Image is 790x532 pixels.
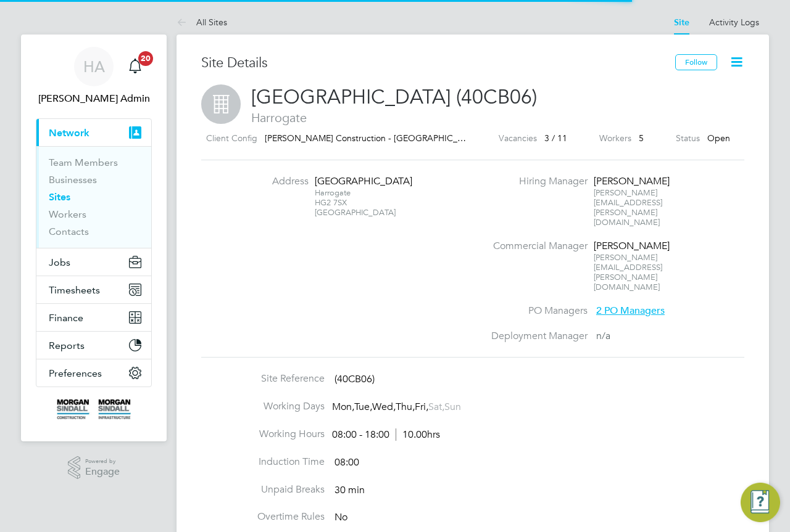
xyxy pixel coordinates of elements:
img: morgansindall-logo-retina.png [57,399,131,419]
label: Working Days [201,400,325,413]
button: Reports [36,332,151,359]
span: Open [707,133,730,144]
span: Finance [49,312,83,324]
span: 30 min [335,484,365,496]
span: 2 PO Managers [596,305,665,317]
span: [PERSON_NAME][EMAIL_ADDRESS][PERSON_NAME][DOMAIN_NAME] [594,252,662,292]
span: Preferences [49,367,102,379]
span: [GEOGRAPHIC_DATA] (40CB06) [251,85,537,109]
span: 5 [639,133,644,144]
span: Sat, [428,401,444,413]
label: Site Reference [201,372,325,385]
span: HA [83,59,105,75]
button: Engage Resource Center [741,483,780,522]
div: Harrogate HG2 7SX [GEOGRAPHIC_DATA] [315,188,392,218]
h3: Site Details [201,54,675,72]
span: 08:00 [335,456,359,469]
span: Wed, [372,401,396,413]
span: Network [49,127,89,139]
span: 10.00hrs [396,428,440,441]
span: [PERSON_NAME] Construction - [GEOGRAPHIC_DATA] and [GEOGRAPHIC_DATA] [265,133,591,144]
label: Workers [599,131,631,146]
div: [PERSON_NAME] [594,175,671,188]
span: Jobs [49,256,70,268]
a: 20 [123,47,148,86]
a: Powered byEngage [68,456,120,480]
a: Contacts [49,226,89,237]
span: (40CB06) [335,374,375,386]
label: Client Config [206,131,257,146]
a: HA[PERSON_NAME] Admin [36,47,152,106]
span: Sun [444,401,461,413]
span: 3 / 11 [544,133,567,144]
label: Induction Time [201,456,325,469]
button: Preferences [36,359,151,387]
span: 20 [138,51,153,66]
span: Thu, [396,401,415,413]
button: Timesheets [36,276,151,303]
a: All Sites [177,17,227,28]
div: [GEOGRAPHIC_DATA] [315,175,392,188]
nav: Main navigation [21,35,167,441]
label: PO Managers [484,305,588,317]
div: Network [36,146,151,248]
button: Jobs [36,248,151,276]
a: Sites [49,191,70,203]
label: Address [241,175,309,188]
label: Status [676,131,700,146]
label: Hiring Manager [484,175,588,188]
button: Network [36,119,151,146]
span: [PERSON_NAME][EMAIL_ADDRESS][PERSON_NAME][DOMAIN_NAME] [594,187,662,227]
span: Harrogate [201,110,744,126]
a: Activity Logs [709,17,759,28]
label: Unpaid Breaks [201,483,325,496]
span: Tue, [354,401,372,413]
span: Hays Admin [36,91,152,106]
span: n/a [596,330,610,342]
span: Reports [49,340,85,351]
span: No [335,512,347,524]
span: Engage [85,467,120,477]
label: Overtime Rules [201,510,325,523]
span: Timesheets [49,284,100,296]
span: Powered by [85,456,120,467]
span: Fri, [415,401,428,413]
div: 08:00 - 18:00 [332,428,440,441]
a: Team Members [49,157,118,168]
a: Go to home page [36,399,152,419]
div: [PERSON_NAME] [594,240,671,253]
label: Working Hours [201,428,325,441]
button: Finance [36,304,151,331]
label: Deployment Manager [484,330,588,343]
a: Workers [49,208,86,220]
label: Vacancies [499,131,537,146]
a: Businesses [49,174,97,186]
label: Commercial Manager [484,240,588,253]
a: Site [674,17,689,28]
button: Follow [675,54,717,70]
span: Mon, [332,401,354,413]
